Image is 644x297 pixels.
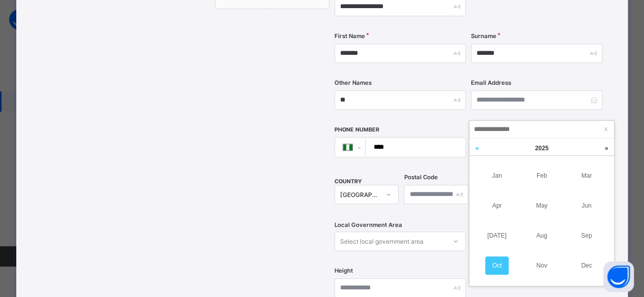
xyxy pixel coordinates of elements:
td: Jan [474,160,519,190]
a: 2025 [496,139,587,158]
a: Jun [575,196,598,215]
td: Aug [519,221,564,251]
td: Nov [519,251,564,281]
td: Feb [519,160,564,190]
button: Open asap [603,261,634,292]
a: Nov [530,256,553,275]
td: Dec [564,251,609,281]
div: [GEOGRAPHIC_DATA] [340,191,380,199]
label: First Name [334,32,365,40]
td: May [519,190,564,220]
label: Email Address [471,79,511,86]
a: Dec [575,256,598,275]
td: Oct [474,251,519,281]
a: Jan [485,167,509,185]
label: Postal Code [404,174,437,181]
a: Next year (Control + right) [599,139,614,158]
a: Feb [530,167,553,185]
span: Local Government Area [334,221,402,228]
span: COUNTRY [334,178,362,185]
a: May [530,196,553,215]
label: Surname [471,32,496,40]
td: Sep [564,221,609,251]
span: 2025 [535,145,549,152]
a: Mar [575,167,598,185]
a: Aug [530,226,553,245]
div: Select local government area [340,232,424,251]
a: Sep [575,226,598,245]
a: Apr [485,196,509,215]
td: Mar [564,160,609,190]
td: Jul [474,221,519,251]
td: Apr [474,190,519,220]
a: Last year (Control + left) [469,139,485,158]
td: Jun [564,190,609,220]
a: Oct [485,256,509,275]
label: Phone Number [334,126,379,133]
label: Other Names [334,79,372,86]
label: Height [334,267,353,274]
a: [DATE] [485,226,509,245]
